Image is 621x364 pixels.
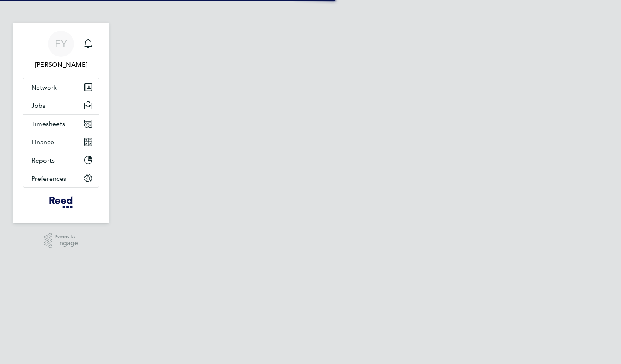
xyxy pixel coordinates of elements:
span: Network [31,84,57,91]
nav: Main navigation [13,23,109,223]
a: Go to home page [23,196,99,209]
button: Reports [23,151,99,169]
a: EY[PERSON_NAME] [23,31,99,70]
span: Timesheets [31,120,65,128]
img: freesy-logo-retina.png [49,196,72,209]
span: Finance [31,138,54,146]
span: Emily Young [23,60,99,70]
button: Timesheets [23,115,99,133]
span: Powered by [55,233,78,240]
span: Preferences [31,175,66,182]
span: Reports [31,156,55,164]
span: Engage [55,240,78,247]
button: Finance [23,133,99,151]
button: Network [23,78,99,96]
a: Powered byEngage [44,233,78,248]
button: Jobs [23,96,99,114]
button: Preferences [23,169,99,187]
span: EY [55,39,67,49]
span: Jobs [31,102,46,109]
